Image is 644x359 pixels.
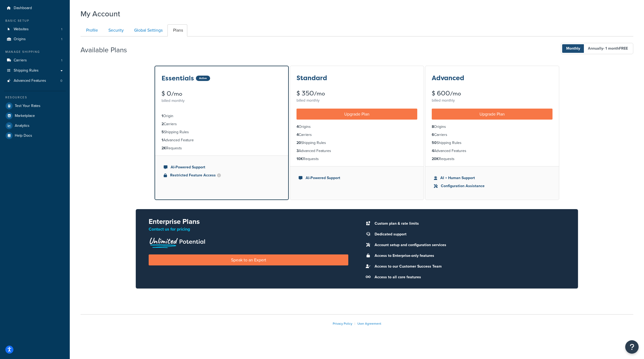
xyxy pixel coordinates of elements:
[4,76,66,86] a: Advanced Features 0
[603,46,628,51] span: - 1 month
[297,148,417,154] li: Advanced Features
[432,156,552,162] li: Requests
[14,27,29,32] span: Websites
[61,27,62,32] span: 1
[149,236,206,248] img: Unlimited Potential
[434,183,550,189] li: Configuration Assistance
[60,79,62,83] span: 0
[4,34,66,44] a: Origins 1
[129,24,167,36] a: Global Settings
[372,241,565,249] li: Account setup and configuration services
[14,58,27,63] span: Carriers
[162,75,194,82] h3: Essentials
[432,148,434,154] strong: 4
[4,111,66,121] a: Marketplace
[4,3,66,13] a: Dashboard
[15,104,41,108] span: Test Your Rates
[432,140,552,146] li: Shipping Rules
[432,97,552,104] div: billed monthly
[162,129,164,135] strong: 5
[297,124,417,130] li: Origins
[61,58,62,63] span: 1
[162,97,282,105] div: billed monthly
[297,90,417,97] div: $ 350
[297,132,417,138] li: Carriers
[80,46,135,54] h2: Available Plans
[14,68,39,73] span: Shipping Rules
[80,9,120,19] h1: My Account
[15,114,35,118] span: Marketplace
[4,55,66,65] li: Carriers
[15,134,32,138] span: Help Docs
[432,124,552,130] li: Origins
[196,76,210,81] div: Active
[297,109,417,120] a: Upgrade Plan
[432,124,434,129] strong: 8
[357,321,381,326] a: User Agreement
[4,101,66,111] a: Test Your Rates
[432,132,434,138] strong: 6
[562,44,584,53] span: Monthly
[4,34,66,44] li: Origins
[297,148,299,154] strong: 3
[4,95,66,100] div: Resources
[297,132,299,138] strong: 4
[297,156,303,162] strong: 10K
[297,75,327,82] h3: Standard
[4,18,66,23] div: Basic Setup
[333,321,352,326] a: Privacy Policy
[297,97,417,104] div: billed monthly
[372,273,565,281] li: Access to all core features
[4,66,66,76] a: Shipping Rules
[103,24,128,36] a: Security
[162,121,282,127] li: Carriers
[432,140,437,146] strong: 50
[162,113,163,119] strong: 1
[297,140,417,146] li: Shipping Rules
[167,24,187,36] a: Plans
[149,225,348,233] p: Contact us for pricing
[625,340,639,354] button: Open Resource Center
[14,6,32,10] span: Dashboard
[372,263,565,270] li: Access to our Customer Success Team
[434,175,550,181] li: AI + Human Support
[4,131,66,140] a: Help Docs
[299,175,415,181] li: AI-Powered Support
[171,90,182,98] small: /mo
[619,46,628,51] b: FREE
[432,132,552,138] li: Carriers
[162,145,166,151] strong: 2K
[450,90,461,97] small: /mo
[61,37,62,42] span: 1
[314,90,325,97] small: /mo
[4,24,66,34] a: Websites 1
[372,252,565,260] li: Access to Enterprise-only features
[372,231,565,238] li: Dedicated support
[14,37,26,42] span: Origins
[162,121,164,127] strong: 2
[297,140,301,146] strong: 20
[432,148,552,154] li: Advanced Features
[162,129,282,135] li: Shipping Rules
[4,50,66,54] div: Manage Shipping
[4,76,66,86] li: Advanced Features
[149,218,348,225] h2: Enterprise Plans
[432,156,439,162] strong: 20K
[297,156,417,162] li: Requests
[149,254,348,265] a: Speak to an Expert
[584,44,632,53] span: Annually
[162,113,282,119] li: Origin
[162,145,282,151] li: Requests
[4,24,66,34] li: Websites
[164,164,280,170] li: AI-Powered Support
[297,124,299,129] strong: 4
[162,90,282,97] div: $ 0
[4,55,66,65] a: Carriers 1
[164,172,280,178] li: Restricted Feature Access
[4,121,66,131] li: Analytics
